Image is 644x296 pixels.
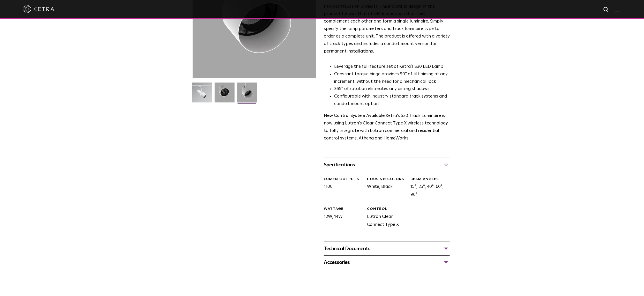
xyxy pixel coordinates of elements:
div: Specifications [324,161,450,169]
div: BEAM ANGLES [410,177,450,182]
div: 1100 [320,177,363,199]
div: Accessories [324,258,450,267]
div: HOUSING COLORS [367,177,407,182]
strong: New Control System Available: [324,114,386,118]
img: S30-Track-Luminaire-2021-Web-Square [192,83,212,106]
img: search icon [603,6,610,13]
div: CONTROL [367,206,407,212]
li: Leverage the full feature set of Ketra’s S30 LED Lamp [334,63,450,71]
div: Lutron Clear Connect Type X [363,206,407,229]
div: WATTAGE [324,206,363,212]
div: Technical Documents [324,245,450,253]
div: LUMEN OUTPUTS [324,177,363,182]
li: 365° of rotation eliminates any aiming shadows [334,85,450,93]
img: ketra-logo-2019-white [23,5,54,13]
img: Hamburger%20Nav.svg [615,6,621,11]
div: 15°, 25°, 40°, 60°, 90° [407,177,450,199]
div: White, Black [363,177,407,199]
li: Configurable with industry standard track systems and conduit mount option [334,93,450,108]
img: 3b1b0dc7630e9da69e6b [215,83,235,106]
li: Constant torque hinge provides 90° of tilt aiming at any increment, without the need for a mechan... [334,71,450,86]
p: Ketra’s S30 Track Luminaire is now using Lutron’s Clear Connect Type X wireless technology to ful... [324,112,450,142]
img: 9e3d97bd0cf938513d6e [237,83,257,106]
div: 12W, 14W [320,206,363,229]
